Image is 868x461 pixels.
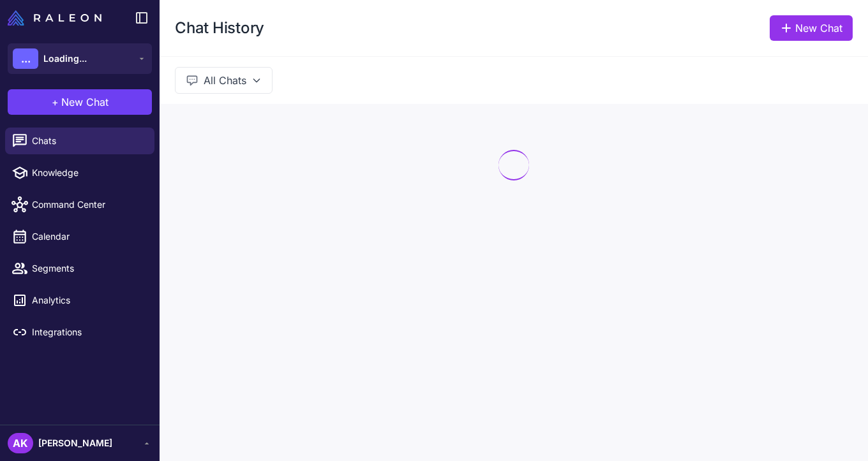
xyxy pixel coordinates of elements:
[5,287,154,314] a: Analytics
[5,319,154,346] a: Integrations
[5,223,154,250] a: Calendar
[61,94,108,110] span: New Chat
[52,94,59,110] span: +
[8,10,101,26] img: Raleon Logo
[32,293,144,307] span: Analytics
[770,15,853,41] a: New Chat
[5,255,154,282] a: Segments
[32,166,144,180] span: Knowledge
[8,43,152,74] button: ...Loading...
[32,230,144,244] span: Calendar
[5,128,154,154] a: Chats
[13,48,38,69] div: ...
[175,18,264,38] h1: Chat History
[32,261,144,275] span: Segments
[38,436,112,450] span: [PERSON_NAME]
[32,325,144,339] span: Integrations
[8,89,152,115] button: +New Chat
[32,134,144,148] span: Chats
[8,433,33,453] div: AK
[175,67,273,94] button: All Chats
[32,198,144,212] span: Command Center
[5,191,154,218] a: Command Center
[43,52,87,66] span: Loading...
[5,159,154,186] a: Knowledge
